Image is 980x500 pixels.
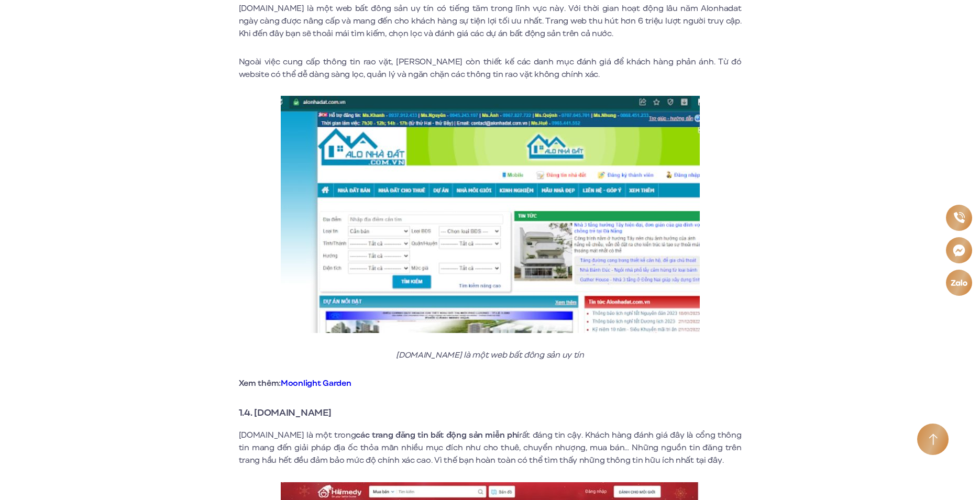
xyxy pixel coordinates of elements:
[929,434,938,446] img: Arrow icon
[281,377,351,389] a: Moonlight Garden
[239,55,742,81] p: Ngoài việc cung cấp thông tin rao vặt, [PERSON_NAME] còn thiết kế các danh mục đánh giá để khách ...
[953,212,964,223] img: Phone icon
[950,280,967,286] img: Zalo icon
[239,406,332,419] strong: 1.4. [DOMAIN_NAME]
[239,2,742,40] p: [DOMAIN_NAME] là một web bất đông sản uy tín có tiếng tăm trong lĩnh vực này. Với thời gian hoạt ...
[281,96,700,333] img: Alonhadat.com.vn là một web bất đông sản uy tín
[356,429,519,441] strong: các trang đăng tin bất động sản miễn phí
[953,244,965,257] img: Messenger icon
[396,349,584,361] em: [DOMAIN_NAME] là một web bất đông sản uy tín
[239,429,742,466] p: [DOMAIN_NAME] là một trong rất đáng tin cậy. Khách hàng đánh giá đây là cổng thông tin mang đến g...
[239,377,351,389] strong: Xem thêm:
